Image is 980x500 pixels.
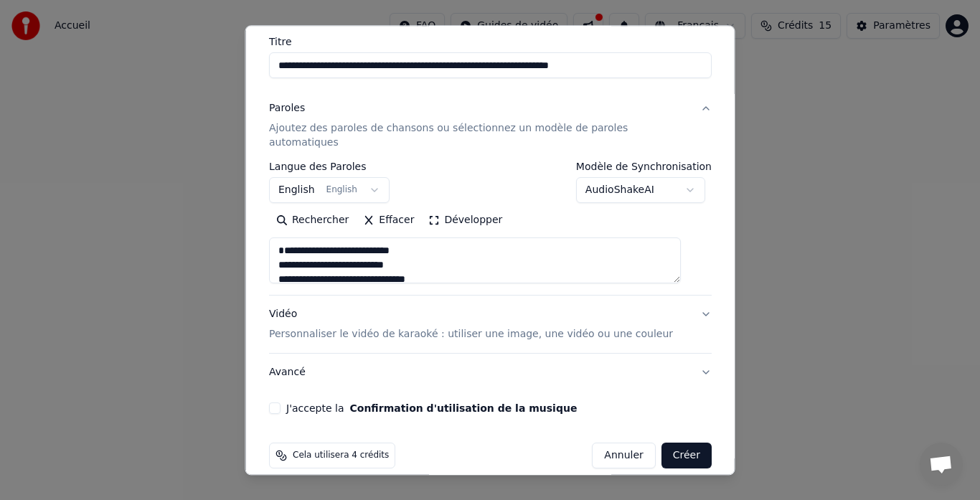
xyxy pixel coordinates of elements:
p: Personnaliser le vidéo de karaoké : utiliser une image, une vidéo ou une couleur [269,328,673,342]
button: Avancé [269,354,712,392]
span: Cela utilisera 4 crédits [293,451,389,462]
label: Titre [269,37,712,47]
div: Vidéo [269,308,673,342]
div: ParolesAjoutez des paroles de chansons ou sélectionnez un modèle de paroles automatiques [269,162,712,296]
button: J'accepte la [349,404,577,414]
button: Annuler [592,443,655,469]
button: Rechercher [269,209,356,232]
button: ParolesAjoutez des paroles de chansons ou sélectionnez un modèle de paroles automatiques [269,90,712,162]
button: VidéoPersonnaliser le vidéo de karaoké : utiliser une image, une vidéo ou une couleur [269,296,712,354]
label: J'accepte la [286,404,577,414]
div: Paroles [269,102,305,116]
label: Modèle de Synchronisation [575,162,711,172]
button: Effacer [356,209,421,232]
p: Ajoutez des paroles de chansons ou sélectionnez un modèle de paroles automatiques [269,122,689,151]
button: Développer [421,209,509,232]
label: Langue des Paroles [269,162,390,172]
button: Créer [661,443,711,469]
